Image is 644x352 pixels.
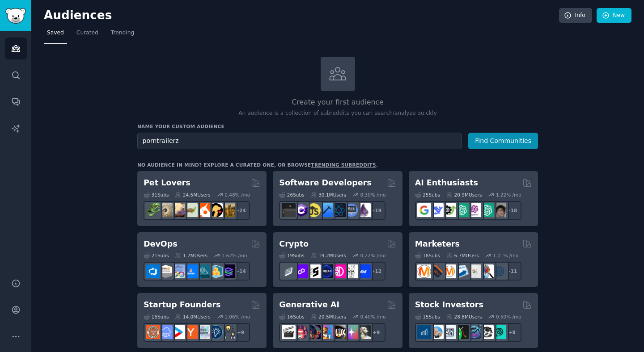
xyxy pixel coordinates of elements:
[294,325,308,339] img: dalle2
[209,325,223,339] img: Entrepreneurship
[231,262,250,281] div: + 14
[171,325,185,339] img: startup
[159,264,173,278] img: AWS_Certified_Experts
[175,192,210,198] div: 24.5M Users
[279,177,371,189] h2: Software Developers
[319,264,333,278] img: web3
[73,26,102,44] a: Curated
[159,203,173,217] img: ballpython
[282,325,296,339] img: aivideo
[559,8,592,23] a: Info
[196,264,210,278] img: platformengineering
[415,192,440,198] div: 25 Sub s
[144,299,220,310] h2: Startup Founders
[184,325,198,339] img: ycombinator
[196,203,210,217] img: cockatiel
[467,325,481,339] img: StocksAndTrading
[492,203,506,217] img: ArtificalIntelligence
[442,203,456,217] img: AItoolsCatalog
[446,252,479,259] div: 6.7M Users
[493,252,518,259] div: 1.01 % /mo
[496,192,521,198] div: 1.22 % /mo
[455,325,469,339] img: Trading
[468,133,538,149] button: Find Communities
[137,97,538,108] h2: Create your first audience
[311,252,346,259] div: 19.2M Users
[282,203,296,217] img: software
[231,323,250,342] div: + 9
[455,264,469,278] img: Emailmarketing
[184,264,198,278] img: DevOpsLinks
[307,325,321,339] img: deepdream
[294,264,308,278] img: 0xPolygon
[171,203,185,217] img: leopardgeckos
[279,252,304,259] div: 19 Sub s
[225,192,250,198] div: 0.48 % /mo
[146,203,160,217] img: herpetology
[415,299,483,310] h2: Stock Investors
[430,203,444,217] img: DeepSeek
[171,264,185,278] img: Docker_DevOps
[357,264,371,278] img: defi_
[332,264,346,278] img: defiblockchain
[480,264,494,278] img: MarketingResearch
[467,264,481,278] img: googleads
[311,162,376,168] a: trending subreddits
[307,203,321,217] img: learnjavascript
[146,264,160,278] img: azuredevops
[492,264,506,278] img: OnlineMarketing
[137,162,378,168] div: No audience in mind? Explore a curated one, or browse .
[137,109,538,117] p: An audience is a collection of subreddits you can search/analyze quickly
[446,314,482,320] div: 28.8M Users
[144,314,169,320] div: 16 Sub s
[144,252,169,259] div: 21 Sub s
[47,29,64,37] span: Saved
[417,203,431,217] img: GoogleGeminiAI
[175,252,208,259] div: 1.7M Users
[221,325,235,339] img: growmybusiness
[496,314,521,320] div: 0.50 % /mo
[44,8,559,23] h2: Audiences
[417,325,431,339] img: dividends
[430,264,444,278] img: bigseo
[159,325,173,339] img: SaaS
[360,252,386,259] div: 0.22 % /mo
[319,325,333,339] img: sdforall
[279,314,304,320] div: 16 Sub s
[231,201,250,220] div: + 24
[415,314,440,320] div: 15 Sub s
[417,264,431,278] img: content_marketing
[111,29,134,37] span: Trending
[44,26,67,44] a: Saved
[209,203,223,217] img: PetAdvice
[279,239,309,250] h2: Crypto
[367,262,386,281] div: + 12
[415,252,440,259] div: 18 Sub s
[222,252,247,259] div: 1.62 % /mo
[357,203,371,217] img: elixir
[367,323,386,342] div: + 9
[442,264,456,278] img: AskMarketing
[282,264,296,278] img: ethfinance
[5,8,26,24] img: GummySearch logo
[455,203,469,217] img: chatgpt_promptDesign
[144,177,191,189] h2: Pet Lovers
[344,325,358,339] img: starryai
[415,177,478,189] h2: AI Enthusiasts
[442,325,456,339] img: Forex
[332,325,346,339] img: FluxAI
[307,264,321,278] img: ethstaker
[221,203,235,217] img: dogbreed
[415,239,460,250] h2: Marketers
[332,203,346,217] img: reactnative
[480,203,494,217] img: chatgpt_prompts_
[480,325,494,339] img: swingtrading
[225,314,250,320] div: 1.06 % /mo
[294,203,308,217] img: csharp
[344,264,358,278] img: CryptoNews
[209,264,223,278] img: aws_cdk
[360,314,386,320] div: 0.40 % /mo
[503,201,521,220] div: + 18
[108,26,137,44] a: Trending
[597,8,631,23] a: New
